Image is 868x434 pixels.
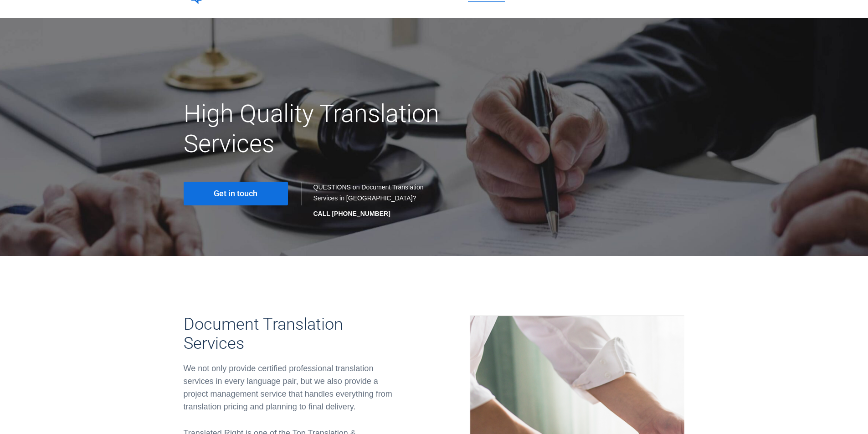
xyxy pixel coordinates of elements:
div: We not only provide certified professional translation services in every language pair, but we al... [184,362,398,413]
strong: CALL [PHONE_NUMBER] [313,210,390,217]
span: Get in touch [214,189,257,198]
a: Get in touch [184,182,288,205]
h1: High Quality Translation Services [184,99,513,159]
div: QUESTIONS on Document Translation Services in [GEOGRAPHIC_DATA]? [313,182,425,219]
h3: Document Translation Services [184,315,398,353]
